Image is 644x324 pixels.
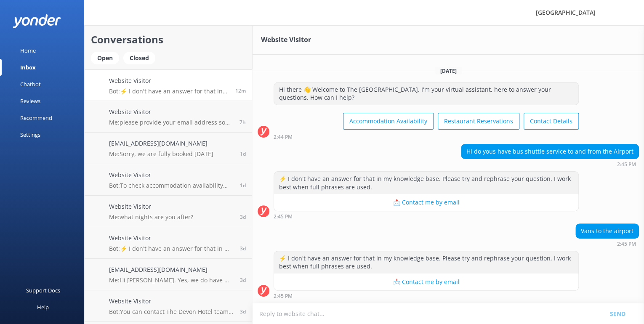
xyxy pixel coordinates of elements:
[20,76,41,93] div: Chatbot
[461,144,639,159] div: Hi do yous have bus shuttle service to and from the Airport
[85,196,252,227] a: Website VisitorMe:what nights are you after?3d
[123,53,160,62] a: Closed
[109,202,193,211] h4: Website Visitor
[240,308,246,315] span: Sep 23 2025 02:58pm (UTC +12:00) Pacific/Auckland
[109,119,232,126] p: Me: please provide your email address so we can send this to you
[109,297,234,306] h4: Website Visitor
[85,133,252,164] a: [EMAIL_ADDRESS][DOMAIN_NAME]Me:Sorry, we are fully booked [DATE]1d
[85,259,252,290] a: [EMAIL_ADDRESS][DOMAIN_NAME]Me:Hi [PERSON_NAME]. Yes, we do have a QST available those dates. Wou...
[274,135,293,140] strong: 2:44 PM
[274,251,578,274] div: ⚡ I don't have an answer for that in my knowledge base. Please try and rephrase your question, I ...
[274,214,293,219] strong: 2:45 PM
[240,150,246,157] span: Sep 25 2025 05:27pm (UTC +12:00) Pacific/Auckland
[85,290,252,322] a: Website VisitorBot:You can contact The Devon Hotel team at [PHONE_NUMBER] or 0800 843 338, or by ...
[13,14,61,28] img: yonder-white-logo.png
[261,35,311,45] h3: Website Visitor
[85,227,252,259] a: Website VisitorBot:⚡ I don't have an answer for that in my knowledge base. Please try and rephras...
[274,134,579,140] div: Sep 27 2025 02:44pm (UTC +12:00) Pacific/Auckland
[109,170,234,180] h4: Website Visitor
[91,32,246,48] h2: Conversations
[20,59,36,76] div: Inbox
[109,139,213,148] h4: [EMAIL_ADDRESS][DOMAIN_NAME]
[240,182,246,189] span: Sep 25 2025 05:21pm (UTC +12:00) Pacific/Auckland
[274,293,579,299] div: Sep 27 2025 02:45pm (UTC +12:00) Pacific/Auckland
[123,52,155,64] div: Closed
[91,52,119,64] div: Open
[20,42,36,59] div: Home
[274,82,578,105] div: Hi there 👋 Welcome to The [GEOGRAPHIC_DATA]. I'm your virtual assistant, here to answer your ques...
[343,113,434,130] button: Accommodation Availability
[109,308,234,316] p: Bot: You can contact The Devon Hotel team at [PHONE_NUMBER] or 0800 843 338, or by emailing [EMAI...
[85,69,252,101] a: Website VisitorBot:⚡ I don't have an answer for that in my knowledge base. Please try and rephras...
[274,194,578,211] button: 📩 Contact me by email
[109,88,229,95] p: Bot: ⚡ I don't have an answer for that in my knowledge base. Please try and rephrase your questio...
[85,164,252,196] a: Website VisitorBot:To check accommodation availability and make a booking, please visit [URL][DOM...
[109,265,232,274] h4: [EMAIL_ADDRESS][DOMAIN_NAME]
[109,245,234,252] p: Bot: ⚡ I don't have an answer for that in my knowledge base. Please try and rephrase your questio...
[274,213,579,219] div: Sep 27 2025 02:45pm (UTC +12:00) Pacific/Auckland
[109,182,234,189] p: Bot: To check accommodation availability and make a booking, please visit [URL][DOMAIN_NAME].
[20,126,40,143] div: Settings
[109,213,193,221] p: Me: what nights are you after?
[85,101,252,133] a: Website VisitorMe:please provide your email address so we can send this to you7h
[26,282,60,299] div: Support Docs
[235,87,246,94] span: Sep 27 2025 02:45pm (UTC +12:00) Pacific/Auckland
[109,276,232,284] p: Me: Hi [PERSON_NAME]. Yes, we do have a QST available those dates. Would be best to reserve the r...
[576,224,639,238] div: Vans to the airport
[438,113,519,130] button: Restaurant Reservations
[109,150,213,158] p: Me: Sorry, we are fully booked [DATE]
[20,93,40,109] div: Reviews
[109,234,234,243] h4: Website Visitor
[109,107,232,117] h4: Website Visitor
[274,274,578,290] button: 📩 Contact me by email
[91,53,123,62] a: Open
[240,245,246,252] span: Sep 24 2025 10:24am (UTC +12:00) Pacific/Auckland
[37,299,49,316] div: Help
[109,76,229,85] h4: Website Visitor
[240,276,246,284] span: Sep 23 2025 07:49pm (UTC +12:00) Pacific/Auckland
[20,109,52,126] div: Recommend
[617,162,636,167] strong: 2:45 PM
[240,119,246,126] span: Sep 27 2025 07:18am (UTC +12:00) Pacific/Auckland
[274,172,578,194] div: ⚡ I don't have an answer for that in my knowledge base. Please try and rephrase your question, I ...
[435,67,462,74] span: [DATE]
[461,161,639,167] div: Sep 27 2025 02:45pm (UTC +12:00) Pacific/Auckland
[575,241,639,247] div: Sep 27 2025 02:45pm (UTC +12:00) Pacific/Auckland
[274,294,293,299] strong: 2:45 PM
[524,113,579,130] button: Contact Details
[240,213,246,220] span: Sep 24 2025 12:29pm (UTC +12:00) Pacific/Auckland
[617,242,636,247] strong: 2:45 PM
